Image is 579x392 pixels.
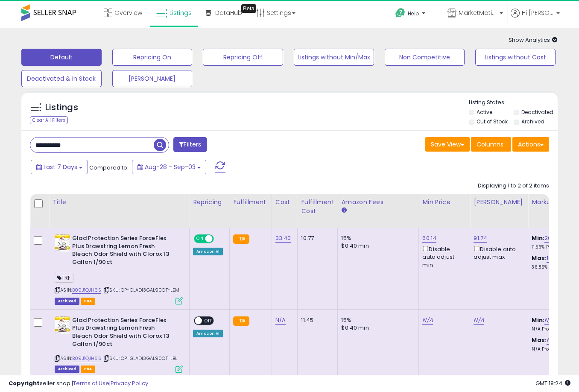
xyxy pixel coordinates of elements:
[341,207,346,214] small: Amazon Fees.
[21,70,102,87] button: Deactivated & In Stock
[112,49,193,66] button: Repricing On
[89,164,129,172] span: Compared to:
[341,198,415,207] div: Amazon Fees
[532,254,547,262] b: Max:
[275,316,286,325] a: N/A
[532,336,547,344] b: Max:
[233,316,249,326] small: FBA
[478,182,549,190] div: Displaying 1 to 2 of 2 items
[202,317,216,324] span: OFF
[511,9,560,28] a: Hi [PERSON_NAME]
[45,102,78,114] h5: Listings
[72,287,101,294] a: B09J1QJH6S
[72,355,101,362] a: B09J1QJH6S
[521,118,544,125] label: Archived
[112,70,193,87] button: [PERSON_NAME]
[170,9,192,17] span: Listings
[477,140,503,149] span: Columns
[385,49,465,66] button: Non Competitive
[173,137,207,152] button: Filters
[389,1,440,28] a: Help
[532,316,544,324] b: Min:
[477,118,508,125] label: Out of Stock
[459,9,497,17] span: MarketMotions
[21,49,102,66] button: Default
[301,198,334,216] div: Fulfillment Cost
[341,234,412,242] div: 15%
[547,254,562,263] a: 101.23
[233,234,249,244] small: FBA
[521,108,553,116] label: Deactivated
[512,137,549,152] button: Actions
[132,160,206,174] button: Aug-28 - Sep-03
[44,163,77,171] span: Last 7 Days
[102,287,180,293] span: | SKU: CP-GLAD13GAL90CT-LEM
[477,108,492,116] label: Active
[294,49,374,66] button: Listings without Min/Max
[193,330,223,337] div: Amazon AI
[55,234,70,252] img: 51OgXe8LkxL._SL40_.jpg
[474,198,524,207] div: [PERSON_NAME]
[193,248,223,255] div: Amazon AI
[53,198,186,207] div: Title
[474,234,487,243] a: 91.74
[145,163,196,171] span: Aug-28 - Sep-03
[341,242,412,250] div: $0.40 min
[55,316,70,333] img: 51OgXe8LkxL._SL40_.jpg
[474,244,521,261] div: Disable auto adjust max
[81,298,95,305] span: FBA
[102,355,178,362] span: | SKU: CP-GLAD13GAL90CT-LBL
[30,116,68,124] div: Clear All Filters
[203,49,283,66] button: Repricing Off
[73,379,109,387] a: Terms of Use
[522,9,554,17] span: Hi [PERSON_NAME]
[535,379,570,387] span: 2025-09-11 18:24 GMT
[341,324,412,332] div: $0.40 min
[509,36,558,44] span: Show Analytics
[215,9,242,17] span: DataHub
[55,316,183,372] div: ASIN:
[422,244,463,269] div: Disable auto adjust min
[72,316,176,350] b: Glad Protection Series ForceFlex Plus Drawstring Lemon Fresh Bleach Odor Shield with Clorox 13 Ga...
[341,316,412,324] div: 15%
[301,234,331,242] div: 10.77
[114,9,142,17] span: Overview
[55,298,79,305] span: Listings that have been deleted from Seller Central
[408,10,419,17] span: Help
[55,234,183,304] div: ASIN:
[469,99,558,107] p: Listing States:
[55,273,73,283] span: TRF
[471,137,511,152] button: Columns
[193,198,226,207] div: Repricing
[544,234,558,243] a: 20.81
[233,198,268,207] div: Fulfillment
[475,49,556,66] button: Listings without Cost
[9,380,148,388] div: seller snap | |
[422,316,433,325] a: N/A
[81,366,95,373] span: FBA
[547,336,557,345] a: N/A
[474,316,484,325] a: N/A
[275,198,294,207] div: Cost
[301,316,331,324] div: 11.45
[422,198,466,207] div: Min Price
[395,8,406,18] i: Get Help
[31,160,88,174] button: Last 7 Days
[9,379,40,387] strong: Copyright
[72,234,176,268] b: Glad Protection Series ForceFlex Plus Drawstring Lemon Fresh Bleach Odor Shield with Clorox 13 Ga...
[241,4,256,13] div: Tooltip anchor
[55,366,79,373] span: Listings that have been deleted from Seller Central
[422,234,436,243] a: 60.14
[532,234,544,242] b: Min:
[425,137,470,152] button: Save View
[111,379,148,387] a: Privacy Policy
[213,235,226,243] span: OFF
[195,235,205,243] span: ON
[544,316,555,325] a: N/A
[275,234,291,243] a: 33.40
